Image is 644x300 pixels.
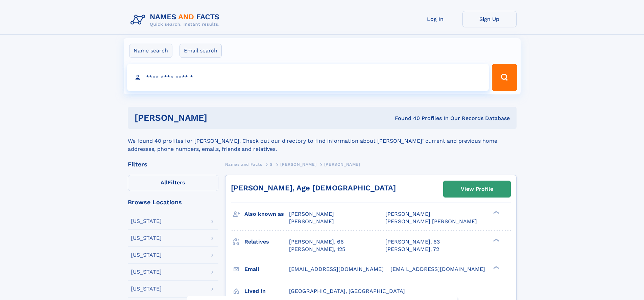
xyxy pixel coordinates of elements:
h3: Also known as [244,208,289,220]
div: [US_STATE] [131,286,162,292]
div: [US_STATE] [131,269,162,275]
div: We found 40 profiles for [PERSON_NAME]. Check out our directory to find information about [PERSON... [128,129,517,153]
div: [US_STATE] [131,252,162,258]
div: Found 40 Profiles In Our Records Database [301,115,510,122]
label: Filters [128,175,218,191]
div: Browse Locations [128,199,218,205]
h3: Email [244,263,289,275]
input: search input [127,64,489,91]
span: [EMAIL_ADDRESS][DOMAIN_NAME] [390,266,485,272]
a: [PERSON_NAME], 125 [289,246,345,253]
div: Filters [128,161,218,167]
span: All [161,179,168,186]
a: View Profile [444,181,510,197]
label: Email search [180,44,222,58]
a: Sign Up [462,11,517,27]
span: [PERSON_NAME] [PERSON_NAME] [385,218,477,225]
div: [US_STATE] [131,218,162,224]
div: ❯ [492,238,500,242]
button: Search Button [492,64,517,91]
img: Logo Names and Facts [128,11,225,29]
span: [PERSON_NAME] [385,211,430,217]
a: Log In [408,11,462,27]
div: ❯ [492,210,500,215]
div: [US_STATE] [131,235,162,241]
a: [PERSON_NAME] [280,160,316,168]
a: S [270,160,273,168]
span: [EMAIL_ADDRESS][DOMAIN_NAME] [289,266,384,272]
span: [PERSON_NAME] [280,162,316,167]
a: Names and Facts [225,160,262,168]
label: Name search [129,44,172,58]
div: ❯ [492,265,500,270]
span: S [270,162,273,167]
a: [PERSON_NAME], 63 [385,238,440,246]
h3: Relatives [244,236,289,248]
span: [PERSON_NAME] [289,211,334,217]
a: [PERSON_NAME], 66 [289,238,344,246]
h3: Lived in [244,285,289,297]
div: View Profile [461,181,493,197]
a: [PERSON_NAME], 72 [385,246,439,253]
h1: [PERSON_NAME] [135,114,301,122]
span: [PERSON_NAME] [289,218,334,225]
a: [PERSON_NAME], Age [DEMOGRAPHIC_DATA] [231,184,396,192]
span: [PERSON_NAME] [324,162,360,167]
span: [GEOGRAPHIC_DATA], [GEOGRAPHIC_DATA] [289,288,405,294]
